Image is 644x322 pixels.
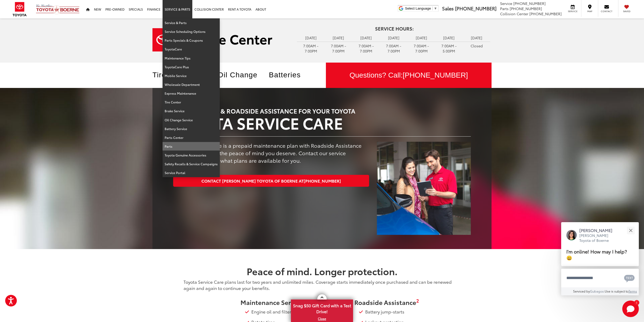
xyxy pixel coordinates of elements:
[163,151,220,160] a: Toyota Genuine Accessories: Opens in a new tab
[584,10,595,13] span: Map
[163,98,220,107] a: Tire Center: Opens in a new tab
[173,114,471,131] h2: TOYOTA SERVICE CARE
[163,54,220,63] a: Maintenance Tips
[432,6,433,10] span: ​
[621,10,632,13] span: Saved
[163,89,220,98] a: Express Maintenance
[163,45,220,54] a: ToyotaCare
[240,298,306,306] span: Maintenance Services
[218,71,265,79] a: Oil Change
[416,297,419,304] sup: 2
[365,308,460,314] li: Battery jump-starts
[163,18,220,27] a: Service & Parts: Opens in a new tab
[416,298,419,306] a: 2
[510,6,542,11] span: [PHONE_NUMBER]
[435,34,463,42] td: [DATE]
[405,6,437,10] a: Select Language​
[352,34,380,42] td: [DATE]
[455,5,496,12] span: [PHONE_NUMBER]
[297,26,492,31] h4: Service Hours:
[434,6,437,10] span: ▼
[354,298,419,306] span: Roadside Assistance
[352,42,380,55] td: 7:00AM - 7:00PM
[163,124,220,133] a: Battery Service
[163,142,220,151] a: Parts
[561,269,639,287] textarea: Type your message
[251,308,347,314] li: Engine oil and filter change
[625,225,636,236] button: Close
[628,289,637,293] a: Terms
[325,42,352,55] td: 7:00AM - 7:00PM
[152,71,178,79] a: Tires
[173,107,471,114] h3: MAINTENANCE & ROADSIDE ASSISTANCE FOR YOUR TOYOTA
[297,42,325,55] td: 7:00AM - 7:00PM
[163,168,220,177] a: Service Portal
[407,34,435,42] td: [DATE]
[636,301,637,304] span: 1
[623,272,636,284] button: Chat with SMS
[500,11,528,16] span: Collision Center
[380,34,408,42] td: [DATE]
[380,42,408,55] td: 7:00AM - 7:00PM
[605,289,628,293] span: Use is subject to
[326,63,492,88] div: Questions? Call:
[405,6,431,10] span: Select Language
[163,36,220,45] a: Parts Specials & Coupons
[163,107,220,115] a: Brake Service
[463,34,491,42] td: [DATE]
[403,71,468,79] span: [PHONE_NUMBER]
[579,227,618,233] p: [PERSON_NAME]
[579,233,618,243] p: [PERSON_NAME] Toyota of Boerne
[573,289,590,293] span: Serviced by
[163,160,220,168] a: Safety Recalls & Service Campaigns: Opens in a new tab
[407,42,435,55] td: 7:00AM - 7:00PM
[622,301,639,317] button: Toggle Chat Window
[163,116,220,124] a: Oil Change Service
[500,1,512,6] span: Service
[297,34,325,42] td: [DATE]
[377,142,471,235] img: TOYOTA SERVICE CARE | Vic Vaughan Toyota of Boerne in Boerne TX
[163,133,220,142] a: Parts Center: Opens in a new tab
[163,71,220,80] a: Mobile Service
[500,6,509,11] span: Parts
[184,279,460,291] p: Toyota Service Care plans last for two years and unlimited miles. Coverage starts immediately onc...
[247,264,398,278] span: Peace of mind. Longer protection.
[163,63,220,71] a: ToyotaCare Plus
[561,222,639,295] div: Close[PERSON_NAME][PERSON_NAME] Toyota of BoerneI'm online! How may I help? 😀Type your messageCha...
[590,289,605,293] a: Gubagoo.
[326,63,492,88] a: Questions? Call:[PHONE_NUMBER]
[269,71,309,79] a: Batteries
[36,4,80,14] img: Vic Vaughan Toyota of Boerne
[304,178,341,184] span: [PHONE_NUMBER]
[163,27,220,36] a: Service Scheduling Options
[622,301,639,317] svg: Start Chat
[152,28,289,51] a: Service Center | Vic Vaughan Toyota of Boerne in Boerne TX
[173,142,369,164] p: Toyota Service Care is a prepaid maintenance plan with Roadside Assistance that helps provide the...
[152,28,272,51] img: Service Center | Vic Vaughan Toyota of Boerne in Boerne TX
[601,10,612,13] span: Contact
[513,1,546,6] span: [PHONE_NUMBER]
[173,175,369,186] a: Contact [PERSON_NAME] Toyota of Boerne at[PHONE_NUMBER]
[566,248,627,261] span: I'm online! How may I help? 😀
[624,274,635,282] svg: Text
[325,34,352,42] td: [DATE]
[442,5,454,12] span: Sales
[529,11,562,16] span: [PHONE_NUMBER]
[567,10,579,13] span: Service
[291,300,353,316] span: Snag $50 Gift Card with a Test Drive!
[163,80,220,89] a: Wholesale Department
[435,42,463,55] td: 7:00AM - 5:00PM
[463,42,491,50] td: Closed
